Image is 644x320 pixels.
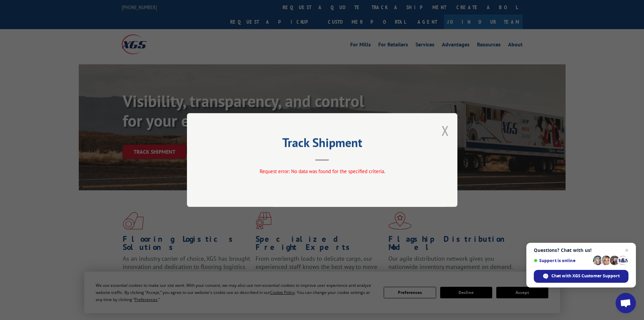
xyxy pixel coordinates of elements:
[259,168,385,174] span: Request error: No data was found for the specified criteria.
[221,138,424,151] h2: Track Shipment
[534,258,591,263] span: Support is online
[616,293,636,313] div: Open chat
[551,273,620,279] span: Chat with XGS Customer Support
[623,246,631,254] span: Close chat
[442,122,449,140] button: Close modal
[534,270,628,283] div: Chat with XGS Customer Support
[534,248,628,253] span: Questions? Chat with us!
